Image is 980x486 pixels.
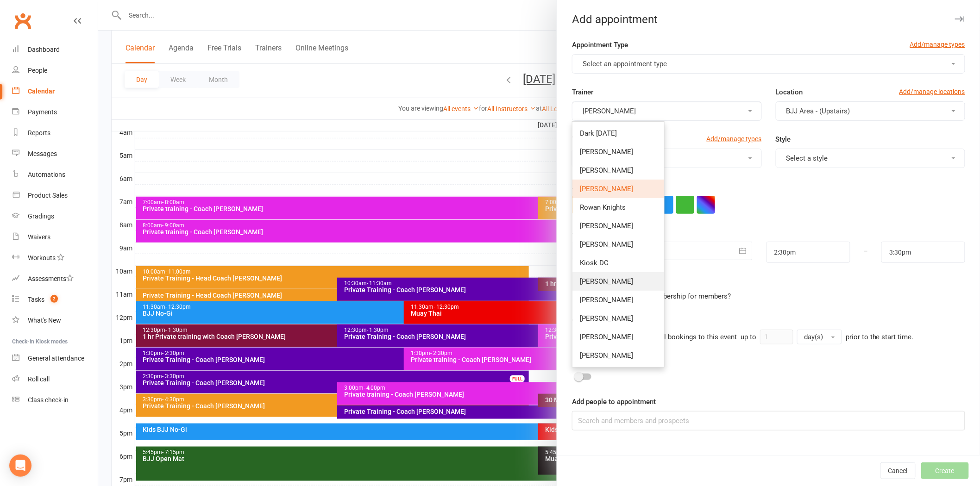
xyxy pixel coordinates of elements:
[580,222,633,230] span: [PERSON_NAME]
[572,143,664,161] a: [PERSON_NAME]
[580,296,633,304] span: [PERSON_NAME]
[12,348,98,369] a: General attendance kiosk mode
[28,129,50,137] div: Reports
[910,39,965,50] a: Add/manage types
[50,295,58,303] span: 2
[28,192,68,199] div: Product Sales
[572,198,664,217] a: Rowan Knights
[28,212,54,220] div: Gradings
[28,317,61,324] div: What's New
[12,248,98,268] a: Workouts
[580,314,633,323] span: [PERSON_NAME]
[580,129,617,137] span: Dark [DATE]
[572,328,664,346] a: [PERSON_NAME]
[776,134,791,145] label: Style
[12,390,98,411] a: Class kiosk mode
[28,396,69,404] div: Class check-in
[572,161,664,180] a: [PERSON_NAME]
[602,291,731,302] div: Require active membership for members?
[28,87,55,95] div: Calendar
[572,396,656,407] label: Add people to appointment
[797,330,842,344] button: day(s)
[9,455,31,477] div: Open Intercom Messenger
[580,277,633,286] span: [PERSON_NAME]
[572,411,965,430] input: Search and members and prospects
[850,242,882,263] div: –
[12,60,98,81] a: People
[572,39,628,50] label: Appointment Type
[12,227,98,248] a: Waivers
[28,355,84,362] div: General attendance
[580,240,633,249] span: [PERSON_NAME]
[572,217,664,235] a: [PERSON_NAME]
[12,102,98,123] a: Payments
[776,149,965,168] button: Select a style
[572,346,664,365] a: [PERSON_NAME]
[12,206,98,227] a: Gradings
[786,154,828,162] span: Select a style
[583,60,667,68] span: Select an appointment type
[28,296,44,303] div: Tasks
[580,333,633,341] span: [PERSON_NAME]
[12,268,98,289] a: Assessments
[572,291,664,309] a: [PERSON_NAME]
[572,54,965,74] button: Select an appointment type
[580,185,633,193] span: [PERSON_NAME]
[580,148,633,156] span: [PERSON_NAME]
[602,330,914,344] div: Members can cancel bookings to this event
[776,87,803,98] label: Location
[572,254,664,272] a: Kiosk DC
[12,310,98,331] a: What's New
[28,171,65,178] div: Automations
[572,101,761,121] button: [PERSON_NAME]
[572,272,664,291] a: [PERSON_NAME]
[28,275,74,282] div: Assessments
[880,462,916,479] button: Cancel
[12,369,98,390] a: Roll call
[12,289,98,310] a: Tasks 2
[12,143,98,164] a: Messages
[12,81,98,102] a: Calendar
[786,107,850,115] span: BJJ Area - (Upstairs)
[583,107,636,115] span: [PERSON_NAME]
[846,333,914,341] span: prior to the start time.
[707,134,762,144] a: Add/manage types
[12,185,98,206] a: Product Sales
[776,101,965,121] button: BJJ Area - (Upstairs)
[572,235,664,254] a: [PERSON_NAME]
[12,123,98,143] a: Reports
[580,203,626,212] span: Rowan Knights
[12,39,98,60] a: Dashboard
[572,180,664,198] a: [PERSON_NAME]
[11,9,34,32] a: Clubworx
[572,124,664,143] a: Dark [DATE]
[580,166,633,174] span: [PERSON_NAME]
[28,108,57,116] div: Payments
[557,13,980,26] div: Add appointment
[12,164,98,185] a: Automations
[28,375,50,383] div: Roll call
[741,330,842,344] div: up to
[572,309,664,328] a: [PERSON_NAME]
[28,67,47,74] div: People
[804,333,823,341] span: day(s)
[580,259,609,267] span: Kiosk DC
[28,150,57,157] div: Messages
[572,149,761,168] button: Select a type
[580,351,633,360] span: [PERSON_NAME]
[28,233,50,241] div: Waivers
[28,46,60,53] div: Dashboard
[899,87,965,97] a: Add/manage locations
[572,87,593,98] label: Trainer
[28,254,56,262] div: Workouts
